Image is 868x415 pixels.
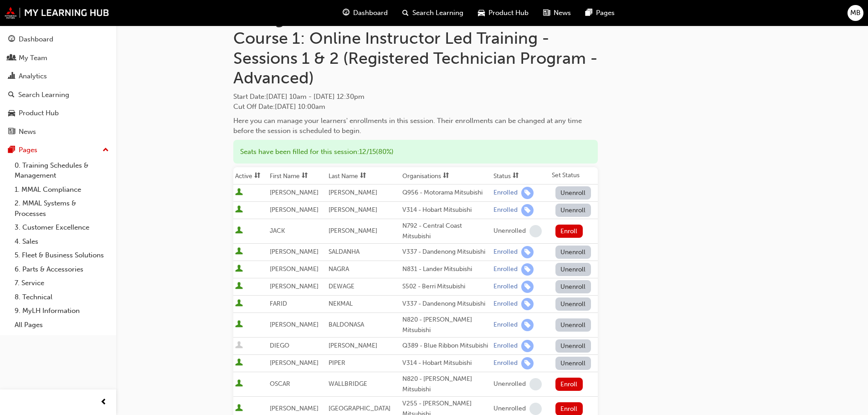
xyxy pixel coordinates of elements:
div: N792 - Central Coast Mitsubishi [402,221,490,241]
div: Enrolled [493,342,518,350]
div: V314 - Hobart Mitsubishi [402,358,490,369]
span: Cut Off Date : [DATE] 10:00am [233,102,325,111]
span: car-icon [8,109,15,118]
span: sorting-icon [360,172,366,180]
span: sorting-icon [443,172,449,180]
div: Analytics [19,71,47,82]
a: 5. Fleet & Business Solutions [11,248,113,262]
span: [PERSON_NAME] [329,342,377,349]
div: Q389 - Blue Ribbon Mitsubishi [402,341,490,351]
span: learningRecordVerb_NONE-icon [529,403,542,415]
div: Enrolled [493,265,518,274]
div: V314 - Hobart Mitsubishi [402,205,490,215]
span: Search Learning [412,8,463,18]
a: guage-iconDashboard [335,4,395,22]
span: FARID [270,300,287,307]
span: pages-icon [8,146,15,154]
span: learningRecordVerb_ENROLL-icon [521,187,534,199]
a: pages-iconPages [578,4,622,22]
div: S502 - Berri Mitsubishi [402,282,490,292]
span: DIEGO [270,342,289,349]
th: Toggle SortBy [401,167,492,184]
div: Product Hub [19,108,59,118]
span: PIPER [329,359,345,367]
span: learningRecordVerb_ENROLL-icon [521,298,534,310]
div: Enrolled [493,248,518,256]
span: [PERSON_NAME] [270,405,318,412]
span: [PERSON_NAME] [270,206,318,214]
span: [PERSON_NAME] [270,321,318,328]
button: Enroll [555,225,583,238]
span: User is active [235,359,243,368]
button: Unenroll [555,204,591,217]
span: JACK [270,227,285,235]
th: Toggle SortBy [327,167,401,184]
th: Set Status [550,167,598,184]
span: User is active [235,226,243,236]
span: [PERSON_NAME] [329,206,377,214]
span: sorting-icon [254,172,261,180]
button: Unenroll [555,280,591,293]
button: Enroll [555,378,583,391]
a: My Team [4,50,113,67]
span: User is active [235,188,243,197]
span: news-icon [543,7,550,19]
a: News [4,123,113,140]
h1: Manage enrollment for Automatic Transmission Course 1: Online Instructor Led Training - Sessions ... [233,9,598,88]
div: N831 - Lander Mitsubishi [402,264,490,275]
span: [PERSON_NAME] [270,189,318,196]
span: User is active [235,299,243,308]
a: Search Learning [4,87,113,103]
span: sorting-icon [302,172,308,180]
button: Unenroll [555,339,591,353]
a: 8. Technical [11,290,113,304]
a: 9. MyLH Information [11,304,113,318]
span: learningRecordVerb_ENROLL-icon [521,357,534,369]
th: Toggle SortBy [492,167,550,184]
div: Enrolled [493,282,518,291]
span: DEWAGE [329,282,354,290]
a: 1. MMAL Compliance [11,183,113,197]
a: 2. MMAL Systems & Processes [11,196,113,220]
button: Unenroll [555,318,591,332]
div: Enrolled [493,189,518,197]
img: mmal [5,7,109,19]
a: All Pages [11,318,113,332]
div: Enrolled [493,300,518,308]
th: Toggle SortBy [268,167,327,184]
span: search-icon [8,91,15,99]
div: News [19,127,36,137]
span: MB [850,8,861,18]
div: V337 - Dandenong Mitsubishi [402,247,490,257]
span: [DATE] 10am - [DATE] 12:30pm [266,92,365,101]
span: learningRecordVerb_NONE-icon [529,378,542,390]
a: 0. Training Schedules & Management [11,159,113,183]
button: Unenroll [555,263,591,276]
span: prev-icon [100,397,107,408]
span: NAGRA [329,265,349,273]
button: Unenroll [555,186,591,200]
span: people-icon [8,54,15,62]
div: Unenrolled [493,227,526,236]
span: learningRecordVerb_ENROLL-icon [521,204,534,216]
button: DashboardMy TeamAnalyticsSearch LearningProduct HubNews [4,29,113,142]
div: Search Learning [18,90,69,100]
a: 7. Service [11,276,113,290]
a: 3. Customer Excellence [11,220,113,235]
span: User is inactive [235,341,243,350]
button: MB [847,5,863,21]
div: Dashboard [19,34,53,45]
a: 6. Parts & Accessories [11,262,113,277]
span: User is active [235,247,243,256]
div: Enrolled [493,321,518,329]
button: Unenroll [555,297,591,311]
span: sorting-icon [513,172,519,180]
span: NEKMAL [329,300,353,307]
span: User is active [235,282,243,291]
div: V337 - Dandenong Mitsubishi [402,299,490,309]
span: Start Date : [233,92,598,102]
span: [PERSON_NAME] [270,282,318,290]
a: 4. Sales [11,235,113,249]
span: OSCAR [270,380,290,388]
span: learningRecordVerb_ENROLL-icon [521,340,534,352]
